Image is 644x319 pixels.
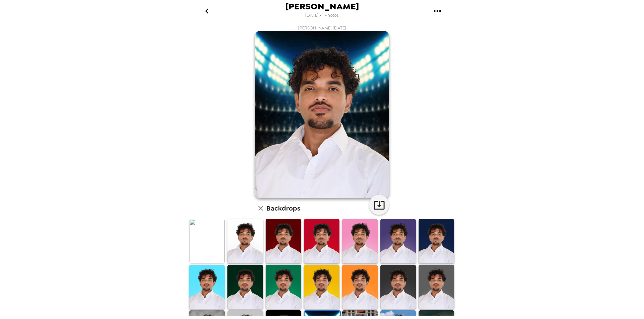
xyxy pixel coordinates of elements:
[189,219,225,263] img: Original
[298,25,346,31] span: [PERSON_NAME] , [DATE]
[255,31,389,198] img: user
[285,2,359,11] span: [PERSON_NAME]
[305,11,339,20] span: [DATE] • 1 Photos
[266,203,300,214] h6: Backdrops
